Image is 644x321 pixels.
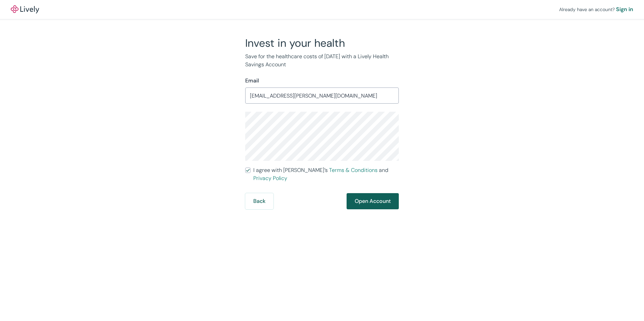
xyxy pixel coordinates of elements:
img: Lively [11,5,39,13]
a: Sign in [616,5,633,13]
label: Email [245,77,259,85]
a: LivelyLively [11,5,39,13]
button: Open Account [347,193,399,209]
p: Save for the healthcare costs of [DATE] with a Lively Health Savings Account [245,52,399,69]
a: Privacy Policy [253,175,287,182]
h2: Invest in your health [245,36,399,50]
div: Already have an account? [559,5,633,13]
button: Back [245,193,273,209]
a: Terms & Conditions [329,167,378,174]
span: I agree with [PERSON_NAME]’s and [253,166,399,182]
